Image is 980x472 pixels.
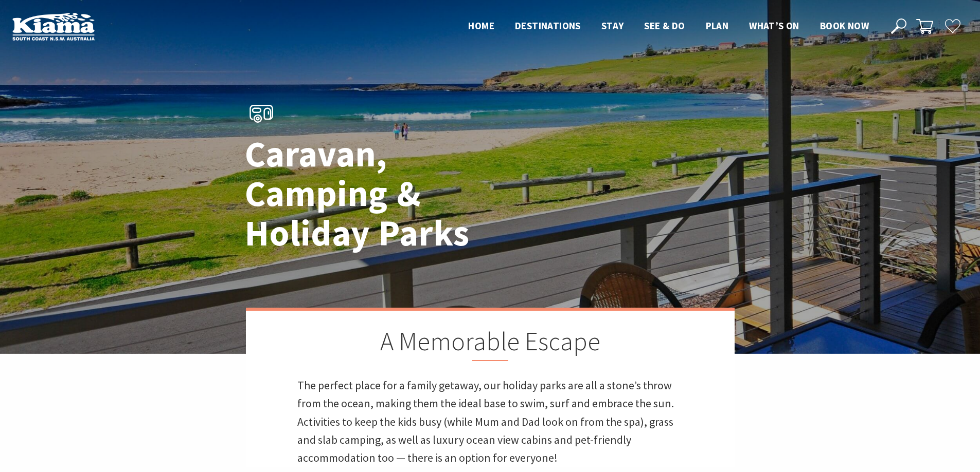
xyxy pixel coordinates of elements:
[468,20,494,32] span: Home
[644,20,685,32] span: See & Do
[458,18,879,35] nav: Main Menu
[245,134,536,253] h1: Caravan, Camping & Holiday Parks
[12,12,95,41] img: Kiama Logo
[297,376,683,467] p: The perfect place for a family getaway, our holiday parks are all a stone’s throw from the ocean,...
[706,20,729,32] span: Plan
[749,20,799,32] span: What’s On
[297,326,683,361] h2: A Memorable Escape
[601,20,624,32] span: Stay
[515,20,581,32] span: Destinations
[820,20,869,32] span: Book now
